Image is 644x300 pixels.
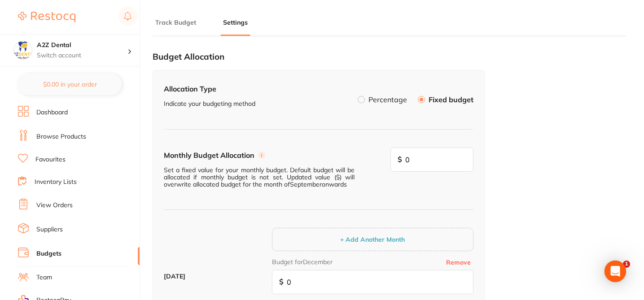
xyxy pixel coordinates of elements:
[443,258,473,266] button: Budget forDecember
[36,108,68,117] a: Dashboard
[18,7,75,27] a: Restocq Logo
[36,225,63,234] a: Suppliers
[220,18,250,27] button: Settings
[164,166,355,188] p: Set a fixed value for your monthly budget. Default budget will be allocated if monthly budget is ...
[605,261,626,282] div: Open Intercom Messenger
[368,96,407,103] label: Percentage
[35,155,66,164] a: Favourites
[37,51,127,60] p: Switch account
[36,201,73,210] a: View Orders
[164,85,255,93] h4: Allocation Type
[37,41,127,50] h4: A2Z Dental
[153,52,485,62] h3: Budget Allocation
[164,100,255,107] p: Indicate your budgeting method
[36,132,86,141] a: Browse Products
[36,249,61,258] a: Budgets
[164,273,265,280] label: [DATE]
[337,235,407,243] button: + Add Another Month
[398,155,402,163] span: $
[272,258,473,266] label: Budget for December
[14,41,32,59] img: A2Z Dental
[35,178,77,187] a: Inventory Lists
[153,18,199,27] button: Track Budget
[429,96,473,103] label: Fixed budget
[18,12,75,22] img: Restocq Logo
[164,151,254,159] h4: Monthly Budget Allocation
[279,278,284,286] span: $
[18,74,122,95] button: $0.00 in your order
[36,273,52,282] a: Team
[623,261,630,268] span: 1
[272,270,473,294] input: e.g. 4,000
